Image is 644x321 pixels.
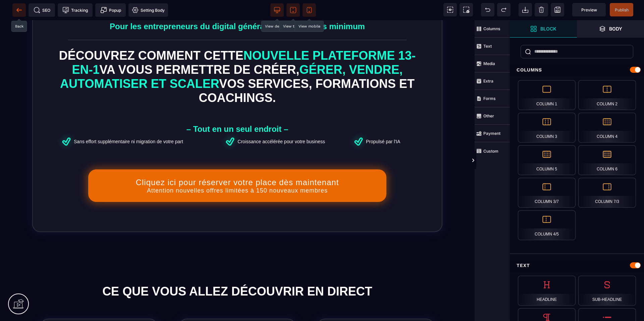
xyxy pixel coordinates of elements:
text: Croissance accélérée pour votre business [236,117,341,126]
div: Column 5 [518,145,576,175]
span: NOUVELLE PLATEFORME 13-EN-1 [72,29,416,56]
span: Tracking code [58,3,93,17]
text: – Tout en un seul endroit – [49,103,426,115]
strong: Custom [483,149,498,154]
span: Media [475,55,510,72]
text: DÉCOUVREZ COMMENT CETTE VA VOUS PERMETTRE DE CRÉER, VOS SERVICES, FORMATIONS ET COACHINGS. [49,27,426,87]
span: Setting Body [132,7,165,13]
span: View mobile [303,3,316,17]
text: Sans effort supplémentaire ni migration de votre part [72,117,213,126]
span: Publish [615,7,629,12]
strong: Forms [483,96,496,101]
span: Favicon [128,3,168,17]
span: GÉRER, VENDRE, AUTOMATISER ET SCALER [60,43,406,70]
span: View tablet [286,3,300,17]
strong: Other [483,113,494,118]
span: Clear [535,3,548,16]
span: Preview [572,3,606,16]
span: Popup [100,7,121,13]
div: Text [510,259,644,272]
span: Preview [581,7,597,12]
span: Open Import Webpage [519,3,532,16]
span: Custom Block [475,142,510,160]
div: Sub-headline [578,276,636,306]
div: Column 4/5 [518,210,576,240]
strong: Columns [483,26,500,31]
span: Save [551,3,564,16]
span: SEO [34,7,50,13]
span: Toggle Views [510,151,517,171]
strong: Body [609,26,622,31]
div: Column 4 [578,113,636,143]
div: Headline [518,276,576,306]
span: Open Blocks [510,20,577,38]
span: Create Alert Modal [95,3,126,17]
div: Columns [510,64,644,76]
span: Seo meta data [29,3,55,17]
span: Redo [497,3,511,16]
img: B4BGOZIbHi86AAAAAElFTkSuQmCC [218,109,243,133]
span: View desktop [270,3,284,17]
span: Extra [475,72,510,90]
span: Forms [475,90,510,107]
img: B4BGOZIbHi86AAAAAElFTkSuQmCC [54,109,79,133]
span: Screenshot [460,3,473,16]
span: Text [475,38,510,55]
strong: Extra [483,78,493,84]
text: CE QUE VOUS ALLEZ DÉCOUVRIR EN DIRECT [10,263,465,280]
img: B4BGOZIbHi86AAAAAElFTkSuQmCC [346,109,371,133]
span: Save [610,3,633,16]
strong: Text [483,44,492,49]
div: Column 1 [518,80,576,110]
span: Tracking [62,7,88,13]
div: Column 6 [578,145,636,175]
span: Back [12,3,26,17]
span: Payment [475,125,510,142]
span: Open Layers [577,20,644,38]
div: Column 3 [518,113,576,143]
strong: Block [540,26,556,31]
div: Column 2 [578,80,636,110]
span: View components [443,3,457,16]
text: Propulsé par l'IA [364,117,421,126]
span: Columns [475,20,510,38]
div: Column 3/7 [518,178,576,208]
strong: Payment [483,131,500,136]
span: Undo [481,3,494,16]
span: Other [475,107,510,125]
div: Column 7/3 [578,178,636,208]
button: Cliquez ici pour réserver votre place dès maintenantAttention nouvelles offres limitées à 150 nou... [88,149,386,182]
strong: Media [483,61,495,66]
